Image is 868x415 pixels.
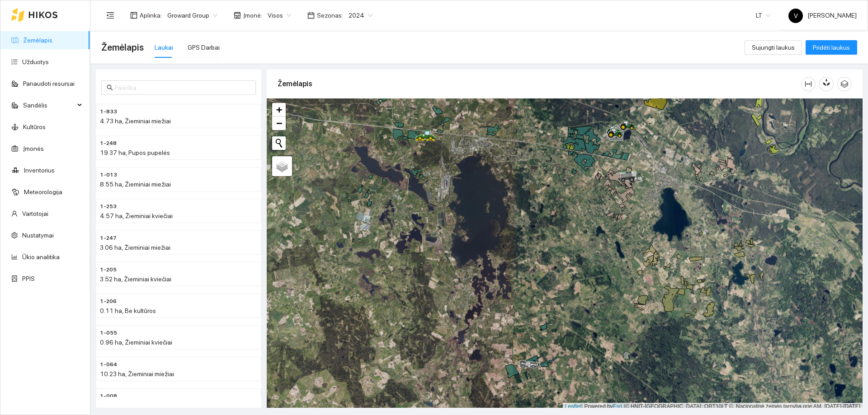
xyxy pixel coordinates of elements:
a: Esri [613,403,623,410]
span: 1-013 [100,171,117,179]
span: calendar [307,12,315,19]
span: − [276,117,282,129]
span: [PERSON_NAME] [788,12,857,19]
span: 1-055 [100,329,117,337]
a: PPIS [22,275,35,282]
span: 1-253 [100,202,117,211]
span: | [624,403,625,410]
span: 3.52 ha, Žieminiai kviečiai [100,275,171,283]
span: 2024 [349,9,373,22]
span: Pridėti laukus [813,42,850,52]
div: Žemėlapis [278,71,801,97]
a: Įmonės [23,145,44,152]
button: menu-fold [101,6,119,24]
span: 8.55 ha, Žieminiai miežiai [100,181,171,188]
span: 1-247 [100,234,117,242]
span: column-width [802,80,815,88]
span: 0.11 ha, Be kultūros [100,307,156,314]
a: Žemėlapis [23,37,52,44]
span: menu-fold [106,11,114,19]
span: Sujungti laukus [752,42,795,52]
a: Panaudoti resursai [23,80,75,87]
a: Zoom in [272,103,286,117]
a: Sujungti laukus [745,44,802,51]
span: Visos [268,9,291,22]
span: layout [130,12,137,19]
a: Ūkio analitika [22,253,60,261]
span: 1-833 [100,107,117,116]
span: Sandėlis [23,96,75,114]
div: | Powered by © HNIT-[GEOGRAPHIC_DATA]; ORT10LT ©, Nacionalinė žemės tarnyba prie AM, [DATE]-[DATE] [563,403,863,410]
span: LT [756,9,770,22]
span: Groward Group [167,9,217,22]
span: 4.73 ha, Žieminiai miežiai [100,117,171,125]
span: V [794,9,798,23]
a: Meteorologija [24,188,62,196]
span: 1-248 [100,139,117,148]
span: 1-205 [100,266,117,274]
span: 19.37 ha, Pupos pupelės [100,149,170,156]
a: Pridėti laukus [806,44,857,51]
span: 1-008 [100,392,117,401]
span: Įmonė : [243,10,262,20]
span: 10.23 ha, Žieminiai miežiai [100,370,174,378]
span: 4.57 ha, Žieminiai kviečiai [100,212,173,219]
span: 1-206 [100,297,117,306]
div: Laukai [155,42,173,52]
span: search [107,84,113,91]
a: Nustatymai [22,232,54,239]
button: Sujungti laukus [745,40,802,55]
a: Kultūros [23,123,46,131]
span: 1-064 [100,360,117,369]
a: Layers [272,156,292,176]
span: shop [234,12,241,19]
span: Aplinka : [140,10,162,20]
a: Zoom out [272,117,286,130]
button: Pridėti laukus [806,40,857,55]
a: Vartotojai [22,210,48,217]
a: Leaflet [565,403,581,410]
span: + [276,104,282,115]
span: Žemėlapis [101,40,144,55]
span: 0.96 ha, Žieminiai kviečiai [100,339,172,346]
div: GPS Darbai [188,42,220,52]
span: 3.06 ha, Žieminiai miežiai [100,244,170,251]
button: Initiate a new search [272,136,286,150]
span: Sezonas : [317,10,343,20]
button: column-width [801,77,816,91]
a: Užduotys [22,58,49,65]
a: Inventorius [24,167,55,174]
input: Paieška [115,83,250,93]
